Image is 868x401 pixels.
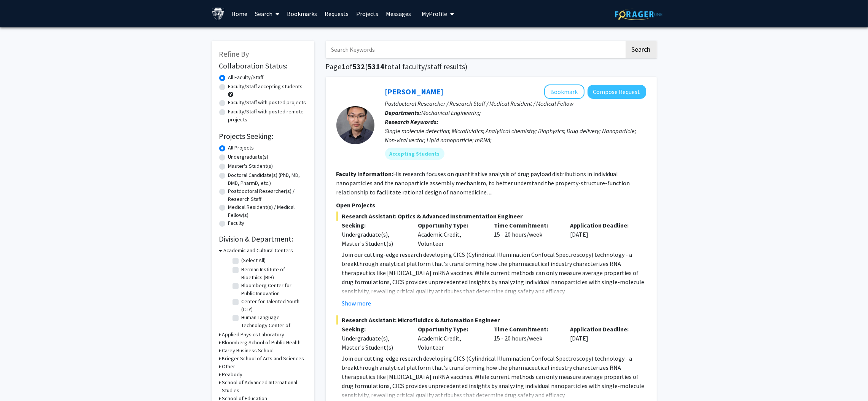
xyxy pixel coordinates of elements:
[242,266,305,282] label: Berman Institute of Bioethics (BIB)
[342,299,371,308] button: Show more
[326,41,624,58] input: Search Keywords
[242,282,305,298] label: Bloomberg Center for Public Innovation
[564,221,640,248] div: [DATE]
[488,325,564,352] div: 15 - 20 hours/week
[321,0,352,27] a: Requests
[222,379,307,395] h3: School of Advanced International Studies
[224,247,293,255] h3: Academic and Cultural Centers
[385,99,646,108] p: Postdoctoral Researcher / Research Staff / Medical Resident / Medical Fellow
[228,144,254,152] label: All Projects
[222,331,285,339] h3: Applied Physics Laboratory
[228,203,307,219] label: Medical Resident(s) / Medical Fellow(s)
[342,221,407,230] p: Seeking:
[342,230,407,248] div: Undergraduate(s), Master's Student(s)
[626,41,657,58] button: Search
[336,170,393,178] b: Faculty Information:
[494,221,559,230] p: Time Commitment:
[342,62,346,71] span: 1
[228,99,306,107] label: Faculty/Staff with posted projects
[342,354,646,399] p: Join our cutting-edge research developing CICS (Cylindrical Illumination Confocal Spectroscopy) t...
[564,325,640,352] div: [DATE]
[219,49,249,59] span: Refine By
[336,315,646,325] span: Research Assistant: Microfluidics & Automation Engineer
[336,170,630,196] fg-read-more: His research focuses on quantitative analysis of drug payload distributions in individual nanopar...
[228,108,307,124] label: Faculty/Staff with posted remote projects
[412,221,488,248] div: Academic Credit, Volunteer
[382,0,415,27] a: Messages
[228,171,307,187] label: Doctoral Candidate(s) (PhD, MD, DMD, PharmD, etc.)
[342,334,407,352] div: Undergraduate(s), Master's Student(s)
[228,219,245,227] label: Faculty
[615,8,663,20] img: ForagerOne Logo
[219,234,307,243] h2: Division & Department:
[326,62,657,71] h1: Page of ( total faculty/staff results)
[222,371,243,379] h3: Peabody
[385,109,422,116] b: Departments:
[342,325,407,334] p: Seeking:
[228,83,303,91] label: Faculty/Staff accepting students
[222,363,236,371] h3: Other
[385,87,444,96] a: [PERSON_NAME]
[353,62,365,71] span: 532
[342,250,646,296] p: Join our cutting-edge research developing CICS (Cylindrical Illumination Confocal Spectroscopy) t...
[222,339,301,347] h3: Bloomberg School of Public Health
[412,325,488,352] div: Academic Credit, Volunteer
[544,84,585,99] button: Add Sixuan Li to Bookmarks
[228,0,251,27] a: Home
[385,148,444,160] mat-chip: Accepting Students
[219,132,307,141] h2: Projects Seeking:
[242,256,266,264] label: (Select All)
[422,10,447,18] span: My Profile
[385,126,646,145] div: Single molecule detection; Microfluidics; Analytical chemistry; Biophysics; Drug delivery; Nanopa...
[570,325,635,334] p: Application Deadline:
[242,298,305,313] label: Center for Talented Youth (CTY)
[212,7,225,21] img: Johns Hopkins University Logo
[228,187,307,203] label: Postdoctoral Researcher(s) / Research Staff
[570,221,635,230] p: Application Deadline:
[422,109,481,116] span: Mechanical Engineering
[336,200,646,210] p: Open Projects
[336,212,646,221] span: Research Assistant: Optics & Advanced Instrumentation Engineer
[352,0,382,27] a: Projects
[251,0,283,27] a: Search
[219,61,307,70] h2: Collaboration Status:
[418,325,483,334] p: Opportunity Type:
[494,325,559,334] p: Time Commitment:
[588,85,646,99] button: Compose Request to Sixuan Li
[222,347,274,355] h3: Carey Business School
[228,162,273,170] label: Master's Student(s)
[228,153,269,161] label: Undergraduate(s)
[228,73,264,81] label: All Faculty/Staff
[222,355,304,363] h3: Krieger School of Arts and Sciences
[283,0,321,27] a: Bookmarks
[488,221,564,248] div: 15 - 20 hours/week
[418,221,483,230] p: Opportunity Type:
[242,313,305,337] label: Human Language Technology Center of Excellence (HLTCOE)
[368,62,385,71] span: 5314
[385,118,439,126] b: Research Keywords:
